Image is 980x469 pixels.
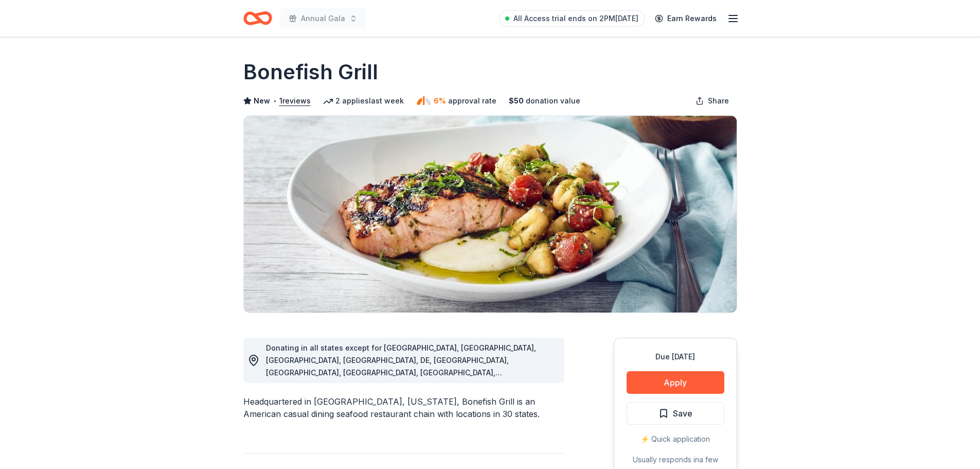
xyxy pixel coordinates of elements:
[513,12,638,25] span: All Access trial ends on 2PM[DATE]
[243,395,564,420] div: Headquartered in [GEOGRAPHIC_DATA], [US_STATE], Bonefish Grill is an American casual dining seafo...
[627,371,724,394] button: Apply
[499,10,645,27] a: All Access trial ends on 2PM[DATE]
[627,433,724,445] div: ⚡️ Quick application
[509,95,524,107] span: $ 50
[627,351,724,363] div: Due [DATE]
[266,343,536,426] span: Donating in all states except for [GEOGRAPHIC_DATA], [GEOGRAPHIC_DATA], [GEOGRAPHIC_DATA], [GEOGR...
[687,91,737,111] button: Share
[448,95,496,107] span: approval rate
[708,95,729,107] span: Share
[273,97,276,105] span: •
[434,95,446,107] span: 6%
[243,58,378,86] h1: Bonefish Grill
[279,95,311,107] button: 1reviews
[673,407,692,420] span: Save
[243,6,272,30] a: Home
[280,8,366,29] button: Annual Gala
[627,402,724,425] button: Save
[526,95,580,107] span: donation value
[649,9,723,28] a: Earn Rewards
[254,95,270,107] span: New
[323,95,404,107] div: 2 applies last week
[244,116,737,312] img: Image for Bonefish Grill
[301,12,345,25] span: Annual Gala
